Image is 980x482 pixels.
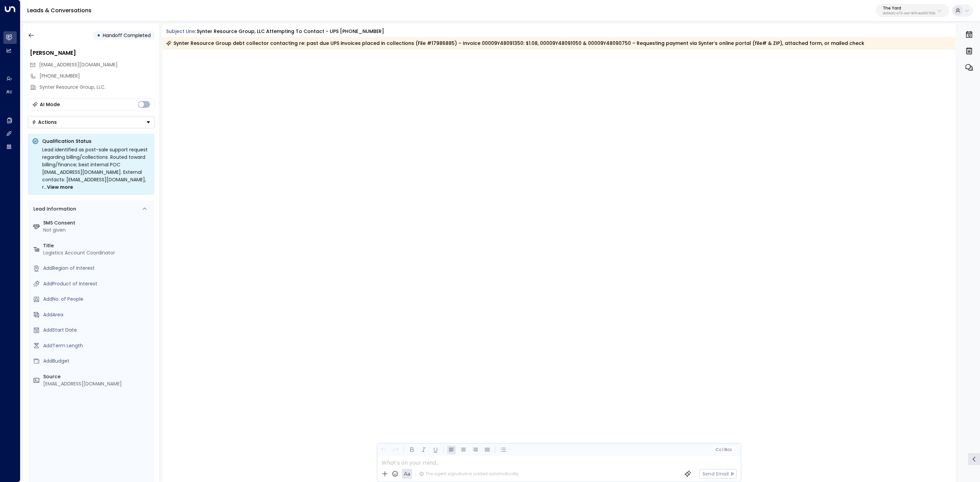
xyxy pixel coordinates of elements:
[103,32,151,39] span: Handoff Completed
[39,72,154,80] div: [PHONE_NUMBER]
[43,380,152,387] div: [EMAIL_ADDRESS][DOMAIN_NAME]
[47,183,73,191] span: View more
[391,446,400,454] button: Redo
[419,471,519,477] div: The agent signature is added automatically
[27,6,92,14] a: Leads & Conversations
[43,265,152,272] div: AddRegion of Interest
[39,84,154,91] div: Synter Resource Group, LLC.
[43,311,152,318] div: AddArea
[722,447,723,452] span: |
[883,6,935,10] p: The Yard
[97,29,100,41] div: •
[42,146,150,191] div: Lead identified as post-sale support request regarding billing/collections. Routed toward billing...
[28,116,154,128] div: Button group with a nested menu
[43,242,152,249] label: Title
[28,116,154,128] button: Actions
[883,12,935,15] p: db00ed42-e715-4eef-8678-ebd165175f2b
[43,358,152,365] div: AddBudget
[43,342,152,349] div: AddTerm Length
[715,447,732,452] span: Cc Bcc
[32,119,57,125] div: Actions
[379,446,388,454] button: Undo
[876,4,949,17] button: The Yarddb00ed42-e715-4eef-8678-ebd165175f2b
[30,49,154,57] div: [PERSON_NAME]
[43,227,152,234] div: Not given
[43,249,152,256] div: Logistics Account Coordinator
[43,327,152,334] div: AddStart Date
[39,61,118,68] span: rodrigoc@synter.com
[39,61,118,68] span: [EMAIL_ADDRESS][DOMAIN_NAME]
[40,101,60,108] div: AI Mode
[166,40,864,47] div: Synter Resource Group debt collector contacting re: past due UPS invoices placed in collections (...
[43,219,152,227] label: SMS Consent
[197,28,384,35] div: Synter Resource Group, LLC Attempting to contact - UPS [PHONE_NUMBER]
[713,447,734,453] button: Cc|Bcc
[43,280,152,287] div: AddProduct of Interest
[43,296,152,303] div: AddNo. of People
[42,138,150,145] p: Qualification Status
[43,373,152,380] label: Source
[31,205,76,213] div: Lead Information
[166,28,196,35] span: Subject Line:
